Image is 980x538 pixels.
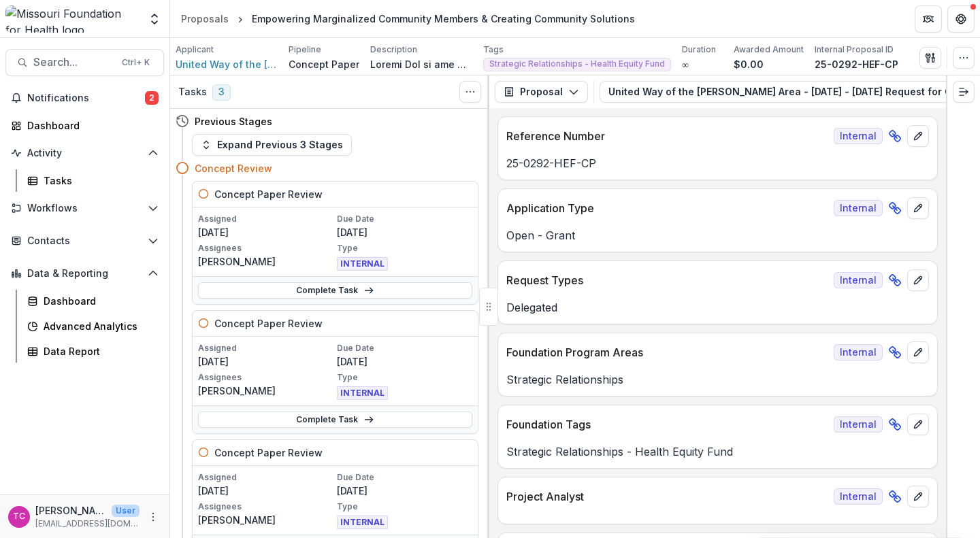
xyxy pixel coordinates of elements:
[337,386,388,400] span: INTERNAL
[834,416,883,433] span: Internal
[907,269,929,291] button: edit
[198,242,334,254] p: Assignees
[506,299,929,316] p: Delegated
[145,5,164,33] button: Open entity switcher
[27,148,142,159] span: Activity
[214,187,323,201] h5: Concept Paper Review
[947,5,975,33] button: Get Help
[506,443,929,460] p: Strategic Relationships - Health Equity Fund
[198,213,334,225] p: Assigned
[176,9,640,29] nav: breadcrumb
[44,173,153,188] div: Tasks
[5,49,164,76] button: Search...
[5,5,140,33] img: Missouri Foundation for Health logo
[506,272,828,288] p: Request Types
[337,354,473,369] p: [DATE]
[252,12,635,26] div: Empowering Marginalized Community Members & Creating Community Solutions
[22,340,164,363] a: Data Report
[44,294,153,308] div: Dashboard
[506,416,828,433] p: Foundation Tags
[198,501,334,513] p: Assignees
[370,44,417,56] p: Description
[5,197,164,219] button: Open Workflows
[176,9,234,29] a: Proposals
[506,344,828,360] p: Foundation Program Areas
[907,125,929,147] button: edit
[506,200,828,216] p: Application Type
[815,57,898,71] p: 25-0292-HEF-CP
[337,471,473,484] p: Due Date
[198,371,334,384] p: Assignees
[506,488,828,505] p: Project Analyst
[915,5,942,33] button: Partners
[22,169,164,192] a: Tasks
[181,12,229,26] div: Proposals
[44,319,153,333] div: Advanced Analytics
[198,471,334,484] p: Assigned
[27,203,142,214] span: Workflows
[198,342,334,354] p: Assigned
[907,197,929,219] button: edit
[198,282,472,299] a: Complete Task
[198,254,334,269] p: [PERSON_NAME]
[27,268,142,280] span: Data & Reporting
[27,235,142,247] span: Contacts
[834,344,883,360] span: Internal
[834,128,883,144] span: Internal
[370,57,472,71] p: Loremi Dol si ame Cons Adipi Elit seddo eiusmod temp inc Utlabore Etdolorema ali Enimad’m Veniam ...
[5,263,164,284] button: Open Data & Reporting
[44,344,153,358] div: Data Report
[22,290,164,312] a: Dashboard
[506,227,929,243] p: Open - Grant
[907,486,929,507] button: edit
[907,341,929,363] button: edit
[195,114,272,129] h4: Previous Stages
[5,142,164,164] button: Open Activity
[506,155,929,171] p: 25-0292-HEF-CP
[5,230,164,252] button: Open Contacts
[506,371,929,388] p: Strategic Relationships
[35,503,106,518] p: [PERSON_NAME]
[214,445,323,460] h5: Concept Paper Review
[22,315,164,337] a: Advanced Analytics
[198,513,334,527] p: [PERSON_NAME]
[176,57,278,71] a: United Way of the [PERSON_NAME] Area
[198,411,472,428] a: Complete Task
[495,81,588,103] button: Proposal
[734,57,764,71] p: $0.00
[682,57,689,71] p: ∞
[337,225,473,239] p: [DATE]
[506,128,828,144] p: Reference Number
[289,57,359,71] p: Concept Paper
[13,512,25,521] div: Tori Cope
[815,44,894,56] p: Internal Proposal ID
[198,354,334,369] p: [DATE]
[198,484,334,498] p: [DATE]
[145,91,159,105] span: 2
[119,55,152,70] div: Ctrl + K
[483,44,504,56] p: Tags
[337,501,473,513] p: Type
[35,518,140,530] p: [EMAIL_ADDRESS][DOMAIN_NAME]
[198,225,334,239] p: [DATE]
[489,59,665,69] span: Strategic Relationships - Health Equity Fund
[337,242,473,254] p: Type
[337,342,473,354] p: Due Date
[459,81,481,103] button: Toggle View Cancelled Tasks
[337,213,473,225] p: Due Date
[289,44,321,56] p: Pipeline
[27,118,153,133] div: Dashboard
[834,272,883,288] span: Internal
[198,384,334,398] p: [PERSON_NAME]
[27,93,145,104] span: Notifications
[112,505,140,517] p: User
[212,84,231,101] span: 3
[192,134,352,156] button: Expand Previous 3 Stages
[907,414,929,435] button: edit
[33,56,114,69] span: Search...
[834,488,883,505] span: Internal
[214,316,323,331] h5: Concept Paper Review
[734,44,804,56] p: Awarded Amount
[195,161,272,175] h4: Concept Review
[5,87,164,109] button: Notifications2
